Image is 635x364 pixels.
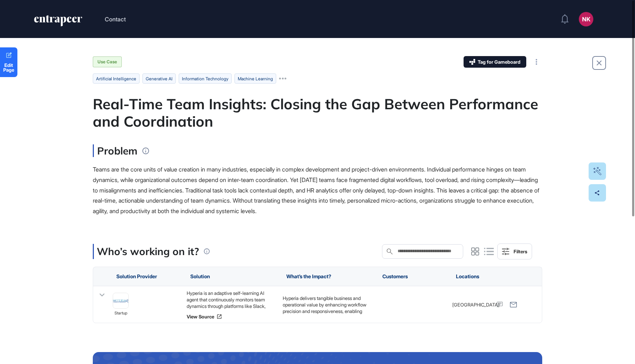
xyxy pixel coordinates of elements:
p: Teams are the core units of value creation in many industries, especially in complex development ... [93,164,542,216]
span: What’s the Impact? [286,274,331,279]
span: Solution [190,274,210,279]
a: View Source [187,314,275,319]
button: NK [579,12,593,26]
div: Hyperia is an adaptive self-learning AI agent that continuously monitors team dynamics through pl... [187,290,275,309]
p: Who’s working on it? [97,244,199,259]
img: image [113,299,128,302]
span: Solution Provider [116,274,157,279]
h3: Problem [93,144,137,157]
a: image [113,293,129,309]
button: Contact [105,14,126,24]
div: Use Case [93,56,122,67]
li: artificial intelligence [93,73,140,84]
span: [GEOGRAPHIC_DATA] [452,301,499,308]
div: Filters [514,249,527,254]
div: Real-Time Team Insights: Closing the Gap Between Performance and Coordination [93,95,542,130]
li: machine learning [235,73,276,84]
span: Locations [456,274,479,279]
li: Generative AI [142,73,176,84]
a: entrapeer-logo [33,15,83,29]
span: Customers [382,274,408,279]
span: Tag for Gameboard [478,60,520,64]
button: Filters [497,244,532,259]
span: startup [115,310,127,317]
li: Information Technology [179,73,232,84]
